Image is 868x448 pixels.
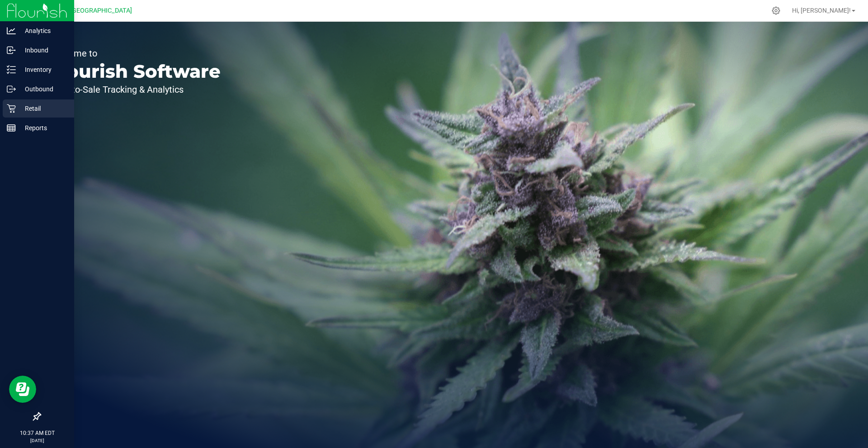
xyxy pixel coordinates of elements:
p: Inbound [16,45,70,56]
div: Manage settings [770,6,782,15]
p: Flourish Software [49,62,221,80]
p: Analytics [16,25,70,36]
inline-svg: Inbound [7,46,16,55]
p: 10:37 AM EDT [4,429,70,437]
p: Retail [16,103,70,114]
inline-svg: Reports [7,123,16,132]
inline-svg: Retail [7,104,16,113]
p: Welcome to [49,49,221,58]
inline-svg: Analytics [7,26,16,35]
p: Reports [16,123,70,133]
span: Hi, [PERSON_NAME]! [792,7,851,14]
span: GA2 - [GEOGRAPHIC_DATA] [52,7,132,14]
inline-svg: Outbound [7,85,16,94]
p: Outbound [16,84,70,94]
p: [DATE] [4,437,70,444]
iframe: Resource center [9,376,36,403]
p: Inventory [16,64,70,75]
inline-svg: Inventory [7,65,16,74]
p: Seed-to-Sale Tracking & Analytics [49,85,221,94]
